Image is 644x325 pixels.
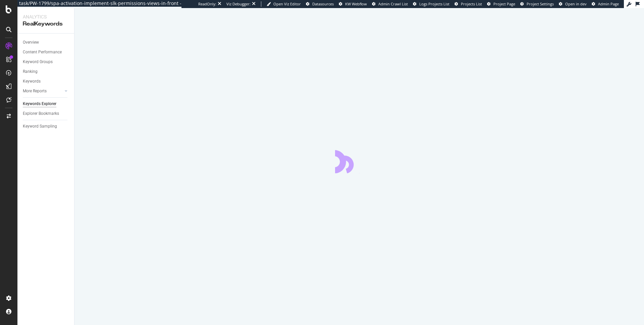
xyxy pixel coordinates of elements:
[23,110,69,117] a: Explorer Bookmarks
[339,1,367,7] a: KW Webflow
[23,39,39,46] div: Overview
[23,123,57,130] div: Keyword Sampling
[23,39,69,46] a: Overview
[565,1,587,6] span: Open in dev
[413,1,449,7] a: Logs Projects List
[198,1,216,7] div: ReadOnly:
[23,49,69,56] a: Content Performance
[23,68,69,75] a: Ranking
[23,88,47,95] div: More Reports
[23,20,69,28] div: RealKeywords
[273,1,301,6] span: Open Viz Editor
[23,13,69,20] div: Analytics
[520,1,554,7] a: Project Settings
[335,149,383,173] div: animation
[598,1,619,6] span: Admin Page
[267,1,301,7] a: Open Viz Editor
[378,1,408,6] span: Admin Crawl List
[493,1,515,6] span: Project Page
[372,1,408,7] a: Admin Crawl List
[559,1,587,7] a: Open in dev
[23,110,59,117] div: Explorer Bookmarks
[23,58,53,65] div: Keyword Groups
[23,68,38,75] div: Ranking
[23,78,41,85] div: Keywords
[23,49,62,56] div: Content Performance
[527,1,554,6] span: Project Settings
[461,1,482,6] span: Projects List
[23,100,56,107] div: Keywords Explorer
[312,1,334,6] span: Datasources
[592,1,619,7] a: Admin Page
[23,123,69,130] a: Keyword Sampling
[487,1,515,7] a: Project Page
[23,78,69,85] a: Keywords
[454,1,482,7] a: Projects List
[226,1,251,7] div: Viz Debugger:
[306,1,334,7] a: Datasources
[419,1,449,6] span: Logs Projects List
[23,100,69,107] a: Keywords Explorer
[345,1,367,6] span: KW Webflow
[23,88,63,95] a: More Reports
[23,58,69,65] a: Keyword Groups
